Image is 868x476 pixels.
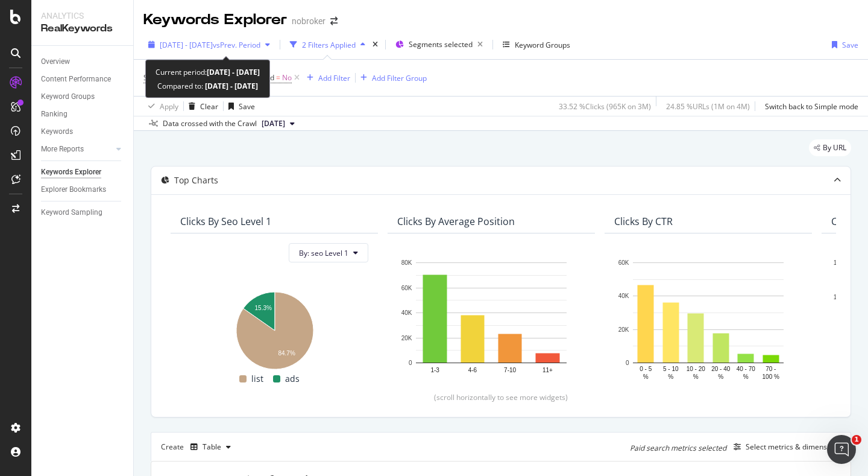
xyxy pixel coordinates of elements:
div: Overview [41,56,70,68]
button: Add Filter Group [356,71,427,85]
span: 1 [852,435,861,445]
span: vs Prev. Period [213,40,260,50]
text: 80K [401,259,412,266]
text: 40K [401,309,412,316]
text: 40K [618,293,629,300]
button: Switch back to Simple mode [760,97,858,116]
span: No [282,69,292,86]
text: 60K [618,259,629,266]
button: Keyword Groups [498,35,575,54]
text: 15.3% [255,305,272,312]
div: legacy label [809,139,851,156]
div: 24.85 % URLs ( 1M on 4M ) [666,101,750,112]
svg: A chart. [180,285,368,372]
button: By: seo Level 1 [289,243,368,262]
a: Keyword Sampling [41,206,125,219]
a: Content Performance [41,73,125,86]
a: Overview [41,56,125,68]
text: 100 % [763,373,779,380]
text: % [668,373,673,380]
div: Content Performance [41,73,111,86]
div: Add Filter Group [372,73,427,83]
div: Clear [200,101,218,112]
button: Save [827,35,858,54]
button: [DATE] - [DATE]vsPrev. Period [143,35,275,54]
text: % [718,373,723,380]
div: Current period: [156,65,260,79]
text: 5 - 10 [663,366,679,372]
text: 20K [618,326,629,333]
div: arrow-right-arrow-left [330,17,338,25]
text: 0 [409,360,412,366]
div: Keywords Explorer [41,166,101,179]
button: 2 Filters Applied [285,35,370,54]
div: Apply [160,101,178,112]
div: Keyword Sampling [41,206,102,219]
div: Save [842,40,858,50]
button: [DATE] [257,116,300,131]
b: [DATE] - [DATE] [203,81,258,91]
span: [DATE] - [DATE] [160,40,213,50]
div: Keyword Groups [41,90,95,103]
button: Segments selected [391,35,488,54]
text: 100K [834,294,848,300]
button: Add Filter [302,71,350,85]
text: 84.7% [278,350,295,357]
span: = [276,72,280,83]
div: Paid search metrics selected [630,443,726,453]
text: 70 - [766,366,776,372]
span: list [251,372,263,386]
div: Analytics [41,10,124,22]
div: Clicks By seo Level 1 [180,215,271,227]
div: Keywords [41,125,73,138]
span: ads [285,372,300,386]
span: Segments selected [409,39,473,49]
text: 60K [401,285,412,291]
div: More Reports [41,143,84,156]
text: 20K [401,335,412,341]
text: 20 - 40 [711,366,731,372]
div: Data crossed with the Crawl [163,118,257,129]
text: 10 - 20 [687,366,706,372]
a: Ranking [41,108,125,121]
svg: A chart. [397,256,585,382]
a: Keywords Explorer [41,166,125,179]
div: Table [203,443,221,451]
div: Create [161,437,236,457]
button: Clear [184,97,218,116]
button: Select metrics & dimensions [729,440,841,454]
a: Explorer Bookmarks [41,183,125,196]
text: 4-6 [468,367,477,373]
div: Clicks By Average Position [397,215,515,227]
div: Keyword Groups [515,40,570,50]
div: Compared to: [157,79,258,93]
div: Keywords Explorer [143,10,287,30]
span: By: seo Level 1 [299,248,348,258]
div: 2 Filters Applied [302,40,356,50]
div: RealKeywords [41,22,124,36]
span: Search Type [143,72,185,83]
div: Clicks By CTR [614,215,673,227]
a: Keyword Groups [41,90,125,103]
div: nobroker [292,15,325,27]
b: [DATE] - [DATE] [207,67,260,77]
text: % [693,373,699,380]
svg: A chart. [614,256,802,382]
text: 11+ [542,367,553,373]
div: Add Filter [318,73,350,83]
text: 1-3 [430,367,439,373]
text: 150K [834,259,848,266]
button: Save [224,97,255,116]
div: Switch back to Simple mode [765,101,858,112]
text: 7-10 [504,367,516,373]
text: 0 - 5 [640,366,652,372]
button: Table [186,437,236,457]
span: By URL [823,144,846,151]
text: % [643,373,649,380]
div: times [370,39,380,51]
a: Keywords [41,125,125,138]
text: 40 - 70 [737,366,756,372]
